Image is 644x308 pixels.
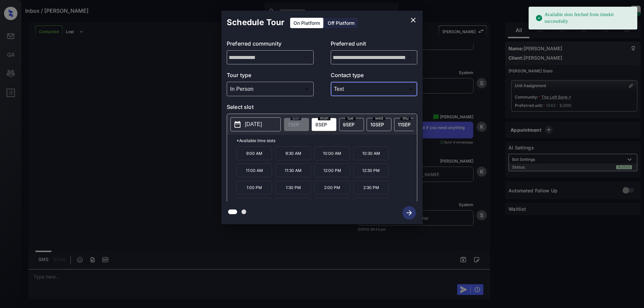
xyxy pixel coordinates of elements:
span: tue [345,116,356,120]
span: 9 SEP [343,122,355,127]
p: 3:00 PM [236,198,272,211]
p: 2:30 PM [353,181,389,194]
p: 9:00 AM [236,146,272,160]
p: *Available time slots [236,135,417,146]
p: 10:30 AM [353,146,389,160]
p: Tour type [227,71,314,82]
button: close [407,13,420,27]
p: 1:30 PM [275,181,311,194]
span: 8 SEP [315,122,327,127]
button: [DATE] [230,117,281,131]
p: 9:30 AM [275,146,311,160]
div: date-select [312,118,336,131]
div: date-select [339,118,364,131]
h2: Schedule Tour [221,11,290,34]
p: [DATE] [245,120,262,128]
div: date-select [394,118,419,131]
p: 11:00 AM [236,164,272,177]
span: 10 SEP [370,122,384,127]
div: On Platform [290,18,323,28]
span: wed [373,116,385,120]
span: mon [318,116,330,120]
div: Text [332,83,416,95]
span: 11 SEP [398,122,411,127]
p: 10:00 AM [314,146,350,160]
p: 4:00 PM [314,198,350,211]
div: In Person [228,83,312,95]
span: thu [400,116,411,120]
div: date-select [367,118,391,131]
p: Contact type [331,71,418,82]
p: 2:00 PM [314,181,350,194]
p: 3:30 PM [275,198,311,211]
p: 11:30 AM [275,164,311,177]
div: Available slots fetched from timekit successfully [535,9,632,27]
p: 1:00 PM [236,181,272,194]
p: Preferred unit [331,40,418,50]
p: Preferred community [227,40,314,50]
button: btn-next [398,204,420,222]
p: 12:00 PM [314,164,350,177]
p: 12:30 PM [353,164,389,177]
p: 4:30 PM [353,198,389,211]
p: Select slot [227,103,417,114]
div: Off Platform [324,18,358,28]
